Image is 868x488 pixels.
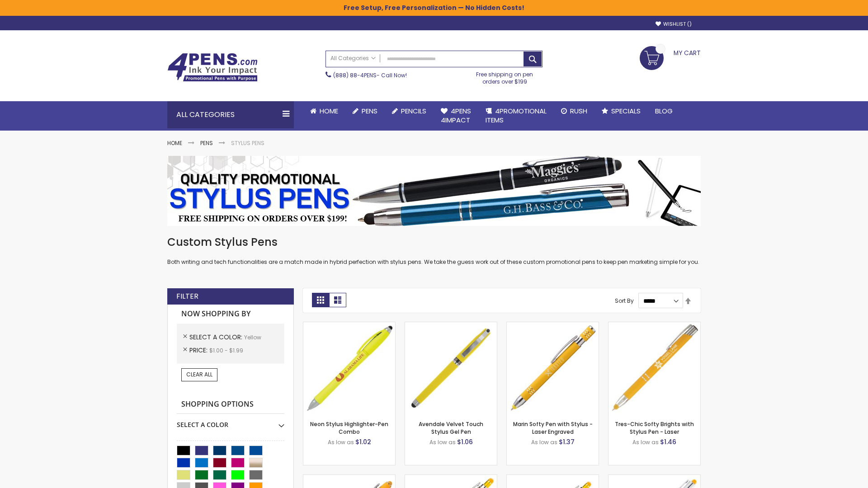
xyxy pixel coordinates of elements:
[167,235,701,249] h1: Custom Stylus Pens
[167,139,182,147] a: Home
[326,51,380,66] a: All Categories
[330,55,376,62] span: All Categories
[333,71,377,79] a: (888) 88-4PENS
[513,420,593,435] a: Marin Softy Pen with Stylus - Laser Engraved
[507,322,599,329] a: Marin Softy Pen with Stylus - Laser Engraved-Yellow
[401,106,426,116] span: Pencils
[181,368,217,381] a: Clear All
[189,333,244,342] span: Select A Color
[609,322,700,329] a: Tres-Chic Softy Brights with Stylus Pen - Laser-Yellow
[167,53,258,82] img: 4Pens Custom Pens and Promotional Products
[186,371,212,378] span: Clear All
[176,291,198,301] strong: Filter
[467,67,543,85] div: Free shipping on pen orders over $199
[303,101,345,121] a: Home
[333,71,407,79] span: - Call Now!
[615,420,694,435] a: Tres-Chic Softy Brights with Stylus Pen - Laser
[478,101,554,131] a: 4PROMOTIONALITEMS
[434,101,478,131] a: 4Pens4impact
[419,420,483,435] a: Avendale Velvet Touch Stylus Gel Pen
[656,21,692,28] a: Wishlist
[177,395,284,414] strong: Shopping Options
[660,437,676,446] span: $1.46
[177,305,284,324] strong: Now Shopping by
[345,101,385,121] a: Pens
[655,106,673,116] span: Blog
[594,101,648,121] a: Specials
[405,322,497,329] a: Avendale Velvet Touch Stylus Gel Pen-Yellow
[429,438,456,446] span: As low as
[177,414,284,429] div: Select A Color
[486,106,547,125] span: 4PROMOTIONAL ITEMS
[328,438,354,446] span: As low as
[441,106,471,125] span: 4Pens 4impact
[310,420,388,435] a: Neon Stylus Highlighter-Pen Combo
[167,235,701,266] div: Both writing and tech functionalities are a match made in hybrid perfection with stylus pens. We ...
[531,438,557,446] span: As low as
[554,101,594,121] a: Rush
[507,322,599,414] img: Marin Softy Pen with Stylus - Laser Engraved-Yellow
[189,346,209,355] span: Price
[570,106,587,116] span: Rush
[405,322,497,414] img: Avendale Velvet Touch Stylus Gel Pen-Yellow
[231,139,264,147] strong: Stylus Pens
[559,437,575,446] span: $1.37
[632,438,659,446] span: As low as
[320,106,338,116] span: Home
[648,101,680,121] a: Blog
[362,106,377,116] span: Pens
[209,347,243,354] span: $1.00 - $1.99
[611,106,641,116] span: Specials
[312,293,329,307] strong: Grid
[303,322,395,414] img: Neon Stylus Highlighter-Pen Combo-Yellow
[609,322,700,414] img: Tres-Chic Softy Brights with Stylus Pen - Laser-Yellow
[167,156,701,226] img: Stylus Pens
[303,474,395,482] a: Ellipse Softy Brights with Stylus Pen - Laser-Yellow
[615,297,634,305] label: Sort By
[303,322,395,329] a: Neon Stylus Highlighter-Pen Combo-Yellow
[609,474,700,482] a: Tres-Chic Softy with Stylus Top Pen - ColorJet-Yellow
[200,139,213,147] a: Pens
[167,101,294,128] div: All Categories
[507,474,599,482] a: Phoenix Softy Brights Gel with Stylus Pen - Laser-Yellow
[405,474,497,482] a: Phoenix Softy Brights with Stylus Pen - Laser-Yellow
[355,437,371,446] span: $1.02
[385,101,434,121] a: Pencils
[457,437,473,446] span: $1.06
[244,333,261,341] span: Yellow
